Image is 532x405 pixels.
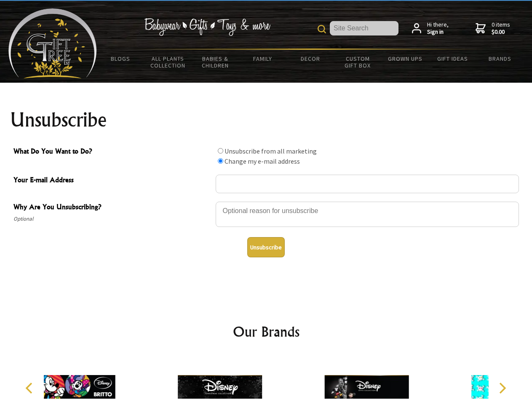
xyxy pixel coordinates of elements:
[225,157,300,165] label: Change my e-mail address
[144,50,192,74] a: All Plants Collection
[8,8,97,78] img: Babyware - Gifts - Toys and more...
[493,379,511,397] button: Next
[334,50,382,74] a: Custom Gift Box
[13,175,211,187] span: Your E-mail Address
[192,50,239,74] a: Babies & Children
[218,158,223,164] input: What Do You Want to Do?
[225,147,317,155] label: Unsubscribe from all marketing
[330,21,398,35] input: Site Search
[381,50,429,67] a: Grown Ups
[218,148,223,154] input: What Do You Want to Do?
[13,214,211,224] span: Optional
[476,50,524,67] a: Brands
[216,202,519,227] textarea: Why Are You Unsubscribing?
[412,21,449,36] a: Hi there,Sign in
[427,28,449,36] strong: Sign in
[17,321,516,342] h2: Our Brands
[97,50,144,67] a: BLOGS
[318,25,326,33] img: product search
[13,202,211,214] span: Why Are You Unsubscribing?
[239,50,287,67] a: Family
[21,379,40,397] button: Previous
[13,146,211,158] span: What Do You Want to Do?
[216,175,519,193] input: Your E-mail Address
[144,18,270,36] img: Babywear - Gifts - Toys & more
[10,110,522,130] h1: Unsubscribe
[476,21,510,36] a: 0 items$0.00
[492,21,510,36] span: 0 items
[492,28,510,36] strong: $0.00
[429,50,476,67] a: Gift Ideas
[286,50,334,67] a: Decor
[427,21,449,36] span: Hi there,
[247,237,285,257] button: Unsubscribe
